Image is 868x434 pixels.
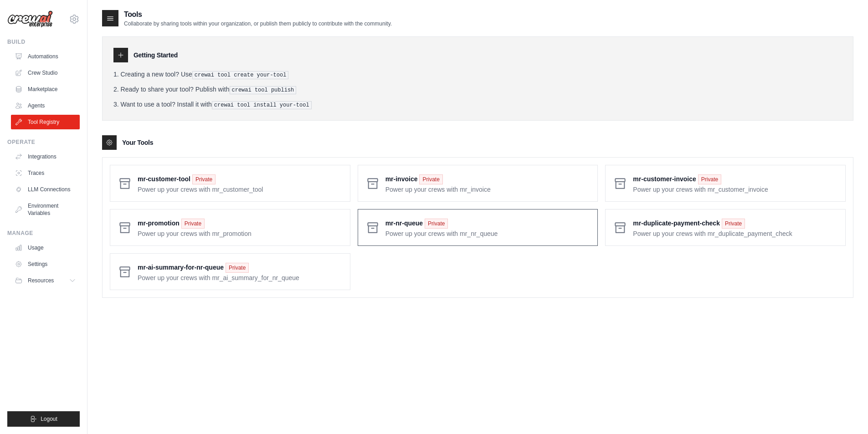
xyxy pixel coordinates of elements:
h3: Getting Started [134,51,178,60]
a: Agents [11,98,80,113]
a: mr-duplicate-payment-check Private Power up your crews with mr_duplicate_payment_check [633,217,838,238]
a: Marketplace [11,82,80,97]
a: Usage [11,240,80,255]
a: LLM Connections [11,182,80,197]
a: Tool Registry [11,115,80,129]
a: mr-customer-tool Private Power up your crews with mr_customer_tool [138,173,343,194]
h2: Tools [124,9,392,20]
a: Automations [11,49,80,64]
a: Crew Studio [11,66,80,80]
span: Logout [41,415,57,423]
a: Settings [11,257,80,271]
h3: Your Tools [122,138,153,147]
a: mr-customer-invoice Private Power up your crews with mr_customer_invoice [633,173,838,194]
a: Integrations [11,149,80,164]
a: mr-nr-queue Private Power up your crews with mr_nr_queue [385,217,591,238]
a: Traces [11,166,80,180]
a: mr-promotion Private Power up your crews with mr_promotion [138,217,343,238]
iframe: Chat Widget [822,390,868,434]
button: Resources [11,273,80,288]
pre: crewai tool create your-tool [192,71,289,79]
div: Manage [7,230,80,237]
a: mr-invoice Private Power up your crews with mr_invoice [385,173,591,194]
span: Resources [28,277,54,284]
a: Environment Variables [11,199,80,220]
pre: crewai tool install your-tool [212,101,312,109]
li: Creating a new tool? Use [113,70,842,79]
li: Want to use a tool? Install it with [113,100,842,109]
li: Ready to share your tool? Publish with [113,85,842,94]
pre: crewai tool publish [230,86,297,94]
button: Logout [7,411,80,427]
img: Logo [7,10,53,28]
p: Collaborate by sharing tools within your organization, or publish them publicly to contribute wit... [124,20,392,27]
div: Operate [7,138,80,146]
a: mr-ai-summary-for-nr-queue Private Power up your crews with mr_ai_summary_for_nr_queue [138,261,343,282]
div: Build [7,38,80,46]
